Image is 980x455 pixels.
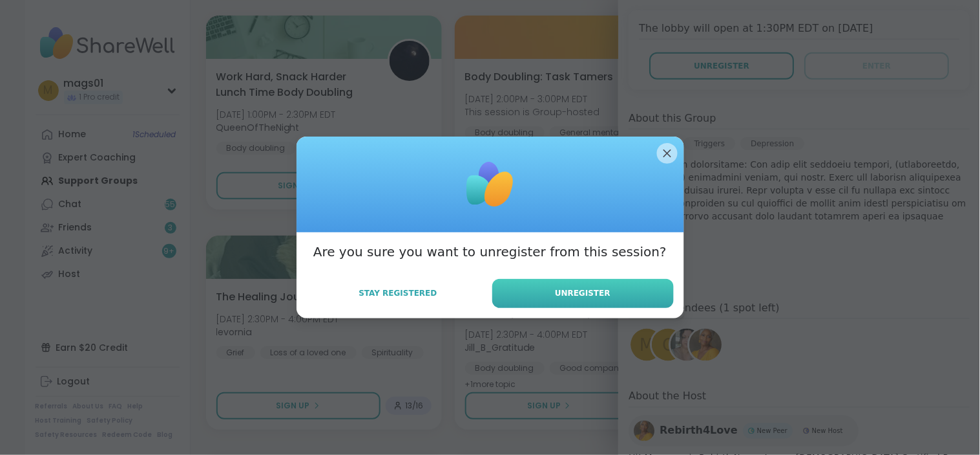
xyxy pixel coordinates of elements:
[313,243,667,261] h3: Are you sure you want to unregister from this session?
[307,280,490,307] button: Stay Registered
[458,152,523,217] img: ShareWell Logomark
[492,279,674,308] button: Unregister
[555,287,610,299] span: Unregister
[359,287,437,299] span: Stay Registered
